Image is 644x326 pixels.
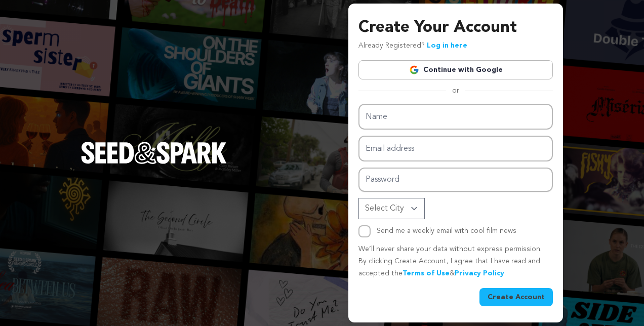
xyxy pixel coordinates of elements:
[427,42,467,49] a: Log in here
[81,142,227,184] a: Seed&Spark Homepage
[402,270,450,277] a: Terms of Use
[358,60,553,79] a: Continue with Google
[455,270,504,277] a: Privacy Policy
[409,65,419,75] img: Google logo
[358,16,553,40] h3: Create Your Account
[377,227,516,234] label: Send me a weekly email with cool film news
[358,168,553,192] input: Password
[446,86,465,96] span: or
[358,104,553,130] input: Name
[479,288,553,306] button: Create Account
[358,136,553,161] input: Email address
[81,142,227,164] img: Seed&Spark Logo
[358,40,467,52] p: Already Registered?
[358,243,553,279] p: We’ll never share your data without express permission. By clicking Create Account, I agree that ...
